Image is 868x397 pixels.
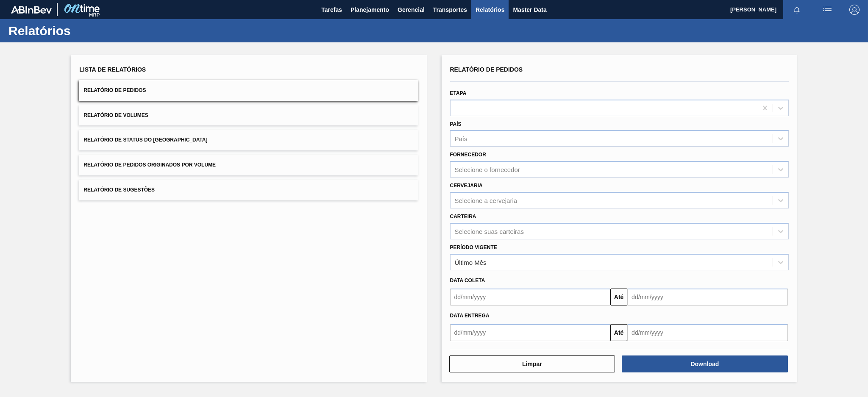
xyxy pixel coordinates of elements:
[79,105,418,126] button: Relatório de Volumes
[79,66,146,73] span: Lista de Relatórios
[455,166,520,173] div: Selecione o fornecedor
[450,324,611,341] input: dd/mm/yyyy
[450,313,490,319] span: Data entrega
[783,4,810,16] button: Notificações
[321,5,342,15] span: Tarefas
[450,121,462,127] label: País
[450,152,486,158] label: Fornecedor
[79,130,418,150] button: Relatório de Status do [GEOGRAPHIC_DATA]
[455,258,487,266] div: Último Mês
[455,228,524,235] div: Selecione suas carteiras
[79,180,418,200] button: Relatório de Sugestões
[450,90,467,96] label: Etapa
[398,5,425,15] span: Gerencial
[83,112,148,118] span: Relatório de Volumes
[8,26,159,36] h1: Relatórios
[622,355,788,372] button: Download
[79,80,418,101] button: Relatório de Pedidos
[450,244,497,250] label: Período Vigente
[449,355,615,372] button: Limpar
[83,187,155,193] span: Relatório de Sugestões
[433,5,467,15] span: Transportes
[450,289,611,305] input: dd/mm/yyyy
[455,135,467,142] div: País
[83,137,207,143] span: Relatório de Status do [GEOGRAPHIC_DATA]
[11,6,52,14] img: TNhmsLtSVTkK8tSr43FrP2fwEKptu5GPRR3wAAAABJRU5ErkJggg==
[450,66,523,73] span: Relatório de Pedidos
[83,87,146,93] span: Relatório de Pedidos
[610,289,627,305] button: Até
[610,324,627,341] button: Até
[513,5,546,15] span: Master Data
[476,5,504,15] span: Relatórios
[450,214,476,219] label: Carteira
[351,5,389,15] span: Planejamento
[450,278,485,283] span: Data coleta
[627,324,788,341] input: dd/mm/yyyy
[450,183,483,189] label: Cervejaria
[455,197,517,204] div: Selecione a cervejaria
[83,162,216,168] span: Relatório de Pedidos Originados por Volume
[849,5,860,15] img: Logout
[627,289,788,305] input: dd/mm/yyyy
[79,155,418,175] button: Relatório de Pedidos Originados por Volume
[822,5,832,15] img: userActions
